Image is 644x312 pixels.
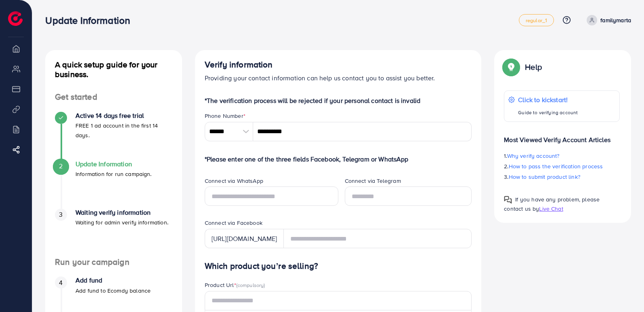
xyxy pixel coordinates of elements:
[59,278,63,287] span: 4
[45,160,182,209] li: Update Information
[600,15,631,25] p: familymarta
[504,195,600,213] span: If you have any problem, please contact us by
[236,281,265,289] span: (compulsory)
[345,177,401,185] label: Connect via Telegram
[610,276,638,306] iframe: Chat
[76,218,168,227] p: Waiting for admin verify information.
[45,15,136,26] h3: Update Information
[539,205,563,213] span: Live Chat
[519,14,554,26] a: regular_1
[8,11,23,26] img: logo
[205,96,472,105] p: *The verification process will be rejected if your personal contact is invalid
[504,128,620,144] p: Most Viewed Verify Account Articles
[526,18,547,23] span: regular_1
[504,196,512,204] img: Popup guide
[205,73,472,83] p: Providing your contact information can help us contact you to assist you better.
[45,92,182,102] h4: Get started
[76,169,152,179] p: Information for run campaign.
[59,210,63,219] span: 3
[45,257,182,267] h4: Run your campaign
[504,172,620,182] p: 3.
[504,151,620,161] p: 1.
[504,161,620,171] p: 2.
[45,112,182,160] li: Active 14 days free trial
[525,62,542,72] p: Help
[76,276,151,284] h4: Add fund
[205,229,284,248] div: [URL][DOMAIN_NAME]
[76,112,172,119] h4: Active 14 days free trial
[509,173,580,181] span: How to submit product link?
[583,15,631,25] a: familymarta
[76,209,168,216] h4: Waiting verify information
[205,154,472,164] p: *Please enter one of the three fields Facebook, Telegram or WhatsApp
[518,95,578,105] p: Click to kickstart!
[205,261,472,271] h4: Which product you’re selling?
[205,112,245,120] label: Phone Number
[76,286,151,295] p: Add fund to Ecomdy balance
[45,209,182,257] li: Waiting verify information
[509,162,603,170] span: How to pass the verification process
[205,60,472,70] h4: Verify information
[45,60,182,79] h4: A quick setup guide for your business.
[504,60,518,74] img: Popup guide
[76,160,152,168] h4: Update Information
[76,121,172,140] p: FREE 1 ad account in the first 14 days.
[205,177,263,185] label: Connect via WhatsApp
[507,152,560,160] span: Why verify account?
[205,219,262,227] label: Connect via Facebook
[518,108,578,117] p: Guide to verifying account
[205,281,265,289] label: Product Url
[59,161,63,171] span: 2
